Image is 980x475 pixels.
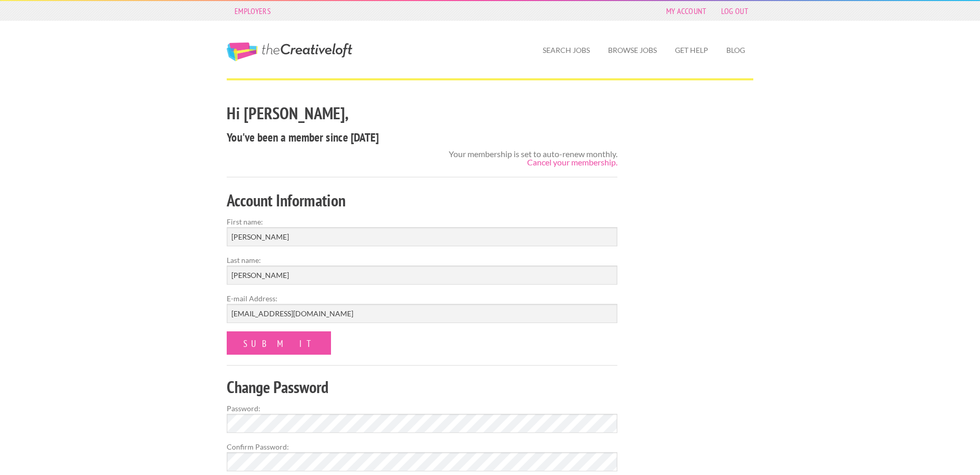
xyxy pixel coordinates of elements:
[227,43,352,61] a: The Creative Loft
[716,4,753,18] a: Log Out
[449,150,617,166] div: Your membership is set to auto-renew monthly.
[227,375,617,399] h2: Change Password
[227,129,617,146] h4: You've been a member since [DATE]
[227,216,617,227] label: First name:
[227,102,617,125] h2: Hi [PERSON_NAME],
[229,4,276,18] a: Employers
[227,189,617,212] h2: Account Information
[227,331,331,355] input: Submit
[661,4,712,18] a: My Account
[227,293,617,304] label: E-mail Address:
[667,38,716,62] a: Get Help
[527,157,617,167] a: Cancel your membership.
[227,403,617,414] label: Password:
[227,255,617,266] label: Last name:
[718,38,753,62] a: Blog
[534,38,598,62] a: Search Jobs
[600,38,665,62] a: Browse Jobs
[227,441,617,452] label: Confirm Password:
